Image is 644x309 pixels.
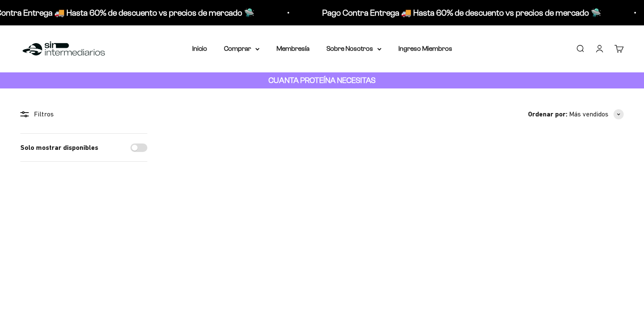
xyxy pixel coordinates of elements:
label: Solo mostrar disponibles [20,142,98,153]
a: Membresía [276,45,310,52]
summary: Sobre Nosotros [326,43,381,54]
a: Ingreso Miembros [398,45,452,52]
div: Filtros [20,109,147,120]
a: Inicio [192,45,207,52]
button: Más vendidos [569,109,624,120]
span: Ordenar por: [528,109,567,120]
p: Pago Contra Entrega 🚚 Hasta 60% de descuento vs precios de mercado 🛸 [322,6,601,19]
strong: CUANTA PROTEÍNA NECESITAS [268,76,376,85]
span: Más vendidos [569,109,608,120]
summary: Comprar [224,43,260,54]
